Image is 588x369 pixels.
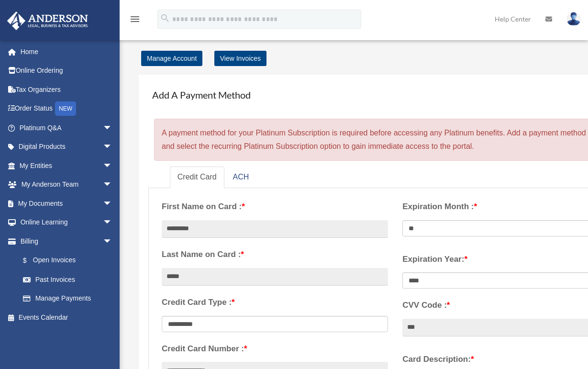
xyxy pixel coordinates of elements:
[103,156,122,176] span: arrow_drop_down
[103,232,122,251] span: arrow_drop_down
[55,101,76,116] div: NEW
[7,137,127,157] a: Digital Productsarrow_drop_down
[4,11,91,30] img: Anderson Advisors Platinum Portal
[7,175,127,194] a: My Anderson Teamarrow_drop_down
[129,17,141,25] a: menu
[129,13,141,25] i: menu
[28,255,33,267] span: $
[141,51,202,66] a: Manage Account
[170,167,224,188] a: Credit Card
[7,99,127,119] a: Order StatusNEW
[7,118,127,137] a: Platinum Q&Aarrow_drop_down
[7,213,127,232] a: Online Learningarrow_drop_down
[103,175,122,195] span: arrow_drop_down
[162,342,388,356] label: Credit Card Number :
[13,251,127,270] a: $Open Invoices
[214,51,266,66] a: View Invoices
[103,213,122,233] span: arrow_drop_down
[103,137,122,157] span: arrow_drop_down
[13,270,127,289] a: Past Invoices
[13,289,122,308] a: Manage Payments
[162,247,388,262] label: Last Name on Card :
[225,167,257,188] a: ACH
[162,295,388,310] label: Credit Card Type :
[103,118,122,138] span: arrow_drop_down
[7,194,127,213] a: My Documentsarrow_drop_down
[7,80,127,99] a: Tax Organizers
[162,200,388,214] label: First Name on Card :
[7,308,127,327] a: Events Calendar
[7,232,127,251] a: Billingarrow_drop_down
[7,61,127,80] a: Online Ordering
[7,156,127,175] a: My Entitiesarrow_drop_down
[7,42,127,61] a: Home
[160,13,170,23] i: search
[103,194,122,213] span: arrow_drop_down
[566,12,581,26] img: User Pic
